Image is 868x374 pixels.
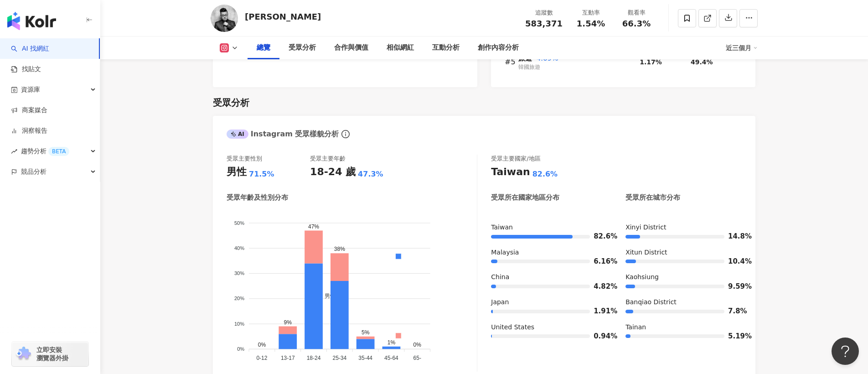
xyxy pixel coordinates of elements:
tspan: 30% [234,270,244,276]
tspan: 0% [237,346,244,352]
div: Tainan [625,323,742,332]
div: 受眾分析 [213,96,249,109]
tspan: 35-44 [358,355,372,362]
a: 找貼文 [11,65,41,74]
span: rise [11,148,17,155]
div: 47.3% [358,169,383,179]
span: 66.3% [622,19,651,28]
tspan: 13-17 [281,355,295,362]
div: Instagram 受眾樣貌分析 [227,129,339,139]
div: 受眾所在國家地區分布 [491,193,559,203]
span: 1.91% [594,308,607,315]
div: 受眾主要年齡 [310,155,346,163]
tspan: 40% [234,245,244,251]
img: KOL Avatar [211,5,238,32]
tspan: 65- [413,355,421,362]
span: 立即安裝 瀏覽器外掛 [36,346,68,362]
tspan: 18-24 [307,355,321,362]
div: 受眾所在城市分布 [625,193,680,203]
span: 14.8% [728,233,742,240]
div: United States [491,323,607,332]
tspan: 45-64 [384,355,398,362]
a: chrome extension立即安裝 瀏覽器外掛 [12,342,88,366]
div: Xitun District [625,248,742,257]
div: Japan [491,298,607,307]
div: AI [227,130,248,139]
div: 追蹤數 [525,8,563,17]
img: logo [7,12,56,30]
span: 9.59% [728,283,742,290]
iframe: Help Scout Beacon - Open [832,338,859,365]
div: 受眾主要國家/地區 [491,155,540,163]
span: 1.54% [577,19,605,28]
div: 合作與價值 [334,42,368,53]
div: China [491,273,607,282]
div: 男性 [227,165,247,179]
img: chrome extension [15,347,32,361]
div: 18-24 歲 [310,165,356,179]
tspan: 50% [234,220,244,226]
span: 5.19% [728,333,742,340]
div: Xinyi District [625,223,742,232]
tspan: 0-12 [256,355,267,362]
span: 583,371 [525,19,563,28]
span: 1.17% [640,58,662,66]
div: 互動率 [573,8,608,17]
div: 受眾年齡及性別分布 [227,193,288,203]
a: 商案媒合 [11,106,47,115]
span: 10.4% [728,258,742,265]
span: 4.82% [594,283,607,290]
span: 男性 [318,293,336,299]
span: 82.6% [594,233,607,240]
span: 旅遊 [518,54,532,62]
div: 受眾主要性別 [227,155,262,163]
a: 洞察報告 [11,126,47,135]
div: Taiwan [491,223,607,232]
a: searchAI 找網紅 [11,44,49,53]
div: #5 [505,56,518,68]
div: Malaysia [491,248,607,257]
span: 4.69% [537,54,558,62]
span: 競品分析 [21,161,46,182]
div: Banqiao District [625,298,742,307]
div: BETA [48,147,69,156]
div: [PERSON_NAME] [245,11,321,22]
div: 互動分析 [432,42,460,53]
div: 觀看率 [619,8,654,17]
div: Kaohsiung [625,273,742,282]
div: 創作內容分析 [478,42,519,53]
div: 受眾分析 [289,42,316,53]
span: 7.8% [728,308,742,315]
div: 近三個月 [726,41,758,55]
span: 0.94% [594,333,607,340]
div: 82.6% [532,169,558,179]
span: 6.16% [594,258,607,265]
div: 總覽 [257,42,270,53]
span: info-circle [340,129,351,140]
tspan: 25-34 [332,355,346,362]
tspan: 10% [234,321,244,327]
div: 相似網紅 [387,42,414,53]
tspan: 20% [234,296,244,301]
span: 資源庫 [21,79,40,100]
span: 韓國旅遊 [518,64,540,70]
div: Taiwan [491,165,530,179]
span: 趨勢分析 [21,141,69,161]
span: 49.4% [691,58,713,66]
div: 71.5% [249,169,274,179]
